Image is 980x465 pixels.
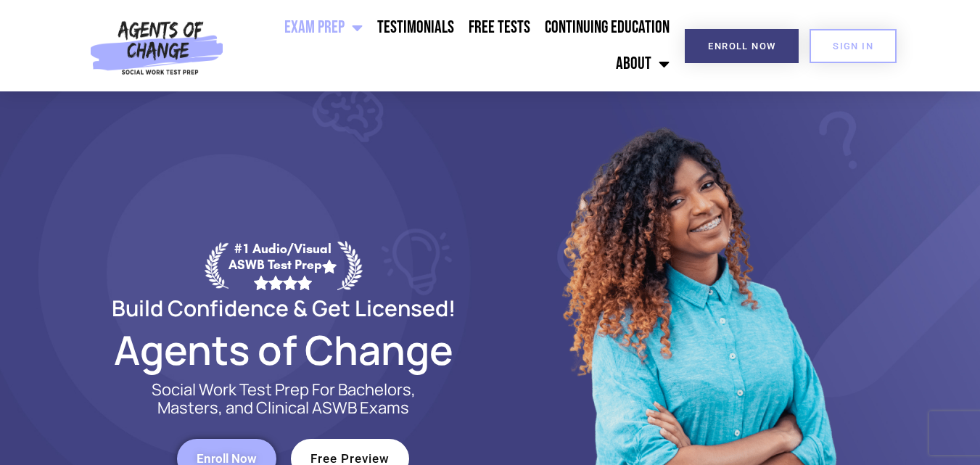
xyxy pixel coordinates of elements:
h2: Agents of Change [77,333,490,366]
span: Enroll Now [197,453,257,465]
a: SIGN IN [810,29,897,63]
span: Enroll Now [708,41,775,51]
a: Continuing Education [538,9,677,46]
a: Free Tests [461,9,538,46]
h2: Build Confidence & Get Licensed! [77,297,490,318]
span: Free Preview [310,453,390,465]
a: Testimonials [370,9,461,46]
a: Enroll Now [685,29,799,63]
a: About [609,46,677,82]
a: Exam Prep [277,9,370,46]
div: #1 Audio/Visual ASWB Test Prep [228,241,337,289]
nav: Menu [230,9,678,82]
span: SIGN IN [833,41,873,51]
p: Social Work Test Prep For Bachelors, Masters, and Clinical ASWB Exams [135,381,432,417]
